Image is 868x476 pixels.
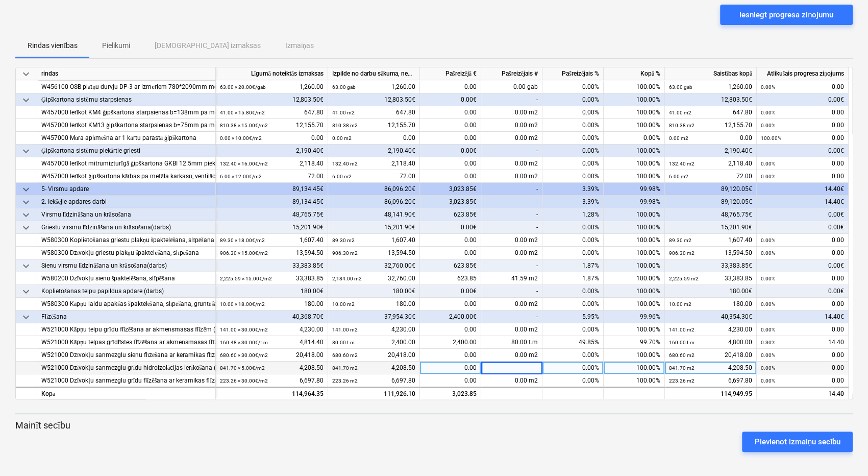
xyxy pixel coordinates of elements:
div: 3,023.85 [420,387,481,399]
div: 0.00 m2 [481,323,542,336]
div: 99.98% [604,196,665,208]
small: 160.48 × 30.00€ / t.m [220,340,268,345]
small: 0.00% [761,327,775,332]
small: 906.30 m2 [669,250,695,256]
div: W580200 Dzīvokļu sienu špaktelēšana, slīpēšana [41,272,211,285]
div: W580300 Dzīvokļu griestu plakņu špaktelēšana, slīpēšana [41,247,211,259]
small: 810.38 m2 [669,123,695,128]
div: 0.00 m2 [481,106,542,119]
span: keyboard_arrow_down [20,260,32,272]
small: 132.40 m2 [669,161,695,166]
div: 14.40€ [757,183,849,196]
div: 33,383.85 [669,272,752,285]
div: 89,120.05€ [665,196,757,208]
div: 0.00 m2 [481,234,542,247]
div: 15,201.90€ [665,221,757,234]
small: 841.70 m2 [669,365,695,371]
div: Sienu virsmu līdzināšana un krāsošana(darbs) [41,259,211,272]
div: 0.00 [761,374,844,387]
button: Pievienot izmaiņu secību [742,432,853,452]
div: 0.00€ [420,221,481,234]
div: 0.00 [669,132,752,145]
div: 4,208.50 [220,362,324,374]
div: 0.00 [420,247,481,259]
small: 680.60 × 30.00€ / m2 [220,352,268,358]
small: 89.30 × 18.00€ / m2 [220,237,265,243]
div: 0.00 [420,349,481,362]
div: 3.39% [542,183,604,196]
div: Koplietošanas telpu papildus apdare (darbs) [41,285,211,298]
div: 4,800.00 [669,336,752,349]
div: 0.00 [761,106,844,119]
div: - [481,259,542,272]
span: keyboard_arrow_down [20,311,32,323]
div: 99.96% [604,311,665,323]
div: 0.00€ [757,208,849,221]
small: 10.00 m2 [332,301,355,307]
small: 160.00 t.m [669,340,695,345]
div: 0.00% [542,157,604,170]
div: 114,949.95 [665,387,757,399]
div: - [481,221,542,234]
div: 100.00% [604,170,665,183]
div: W457000 Ierīkot KM4 ģipškartona starpsienas b=138mm pa metāla karkasu b=100mm ar minerālo skaņas ... [41,106,211,119]
div: 0.00 m2 [481,374,542,387]
div: 100.00% [604,285,665,298]
div: 100.00% [604,247,665,259]
div: - [481,196,542,208]
span: keyboard_arrow_down [20,94,32,106]
div: 13,594.50 [332,247,415,259]
div: 0.00 [761,119,844,132]
small: 0.00% [761,276,775,281]
div: 2,190.40€ [665,145,757,157]
div: 0.00 [761,132,844,145]
div: 100.00% [604,234,665,247]
small: 41.00 m2 [332,110,355,115]
div: 6,697.80 [220,374,324,387]
small: 63.00 gab [332,84,356,90]
div: W521000 Dzīvokļu sanmezglu sienu flīzēšana ar keramikas flīzēm(darbs) [41,349,211,362]
div: W580300 Koplietošanas griestu plakņu špaktelēšana, slīpēšana [41,234,211,247]
div: 0.00 m2 [481,170,542,183]
div: 0.00 [761,362,844,374]
div: 2,400.00€ [420,311,481,323]
div: 0.00 [761,323,844,336]
span: keyboard_arrow_down [20,183,32,196]
div: 86,096.20€ [328,196,420,208]
div: 647.80 [332,106,415,119]
small: 6.00 × 12.00€ / m2 [220,174,262,179]
small: 223.26 × 30.00€ / m2 [220,378,268,384]
div: 12,803.50€ [328,93,420,106]
div: 0.00% [542,234,604,247]
div: 0.00 [420,234,481,247]
small: 10.00 × 18.00€ / m2 [220,301,265,307]
div: 2,118.40 [669,157,752,170]
p: Rindas vienības [28,40,78,51]
div: 100.00% [604,221,665,234]
div: 0.00% [542,247,604,259]
div: 33,383.85€ [665,259,757,272]
div: 0.00% [542,298,604,311]
div: 180.00 [669,298,752,311]
div: Izpilde no darbu sākuma, neskaitot kārtējā mēneša izpildi [328,67,420,80]
small: 810.38 × 15.00€ / m2 [220,123,268,128]
div: 0.00% [542,285,604,298]
span: keyboard_arrow_down [20,196,32,208]
div: - [481,208,542,221]
small: 89.30 m2 [669,237,691,243]
div: 80.00 t.m [481,336,542,349]
div: 2,190.40€ [328,145,420,157]
div: Ģipškartona sistēmu piekārtie griesti [41,145,211,157]
div: 0.00€ [757,145,849,157]
small: 0.00% [761,237,775,243]
div: 100.00% [604,323,665,336]
div: 0.00 [761,81,844,93]
div: 0.00% [542,93,604,106]
div: 49.85% [542,336,604,349]
div: 13,594.50 [220,247,324,259]
div: 100.00% [604,106,665,119]
small: 2,225.59 m2 [669,276,699,281]
div: rindas [37,67,216,80]
div: - [481,93,542,106]
small: 100.00% [761,135,781,141]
